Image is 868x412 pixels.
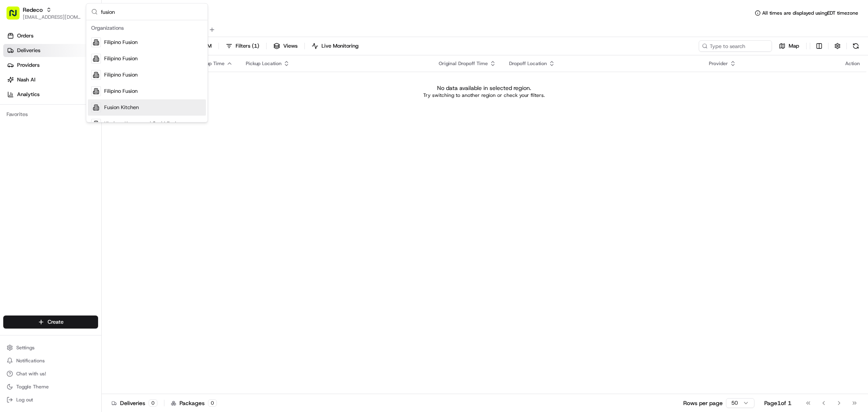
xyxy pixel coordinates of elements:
[845,60,860,67] div: Action
[509,60,547,67] span: Dropoff Location
[86,20,208,122] div: Suggestions
[3,29,101,42] a: Orders
[112,399,157,407] div: Deliveries
[775,40,803,52] button: Map
[104,55,138,62] span: Filipino Fusion
[236,42,259,50] span: Filters
[850,40,861,52] button: Refresh
[17,76,35,83] span: Nash AI
[439,60,488,67] span: Original Dropoff Time
[3,88,101,101] a: Analytics
[16,384,49,390] span: Toggle Theme
[16,344,35,351] span: Settings
[437,84,531,92] p: No data available in selected region.
[48,318,63,326] span: Create
[3,108,98,121] div: Favorites
[149,399,157,407] div: 0
[3,342,98,353] button: Settings
[3,73,101,86] a: Nash AI
[222,40,263,52] button: Filters(1)
[3,394,98,405] button: Log out
[3,368,98,379] button: Chat with us!
[104,71,138,79] span: Filipino Fusion
[683,399,723,407] p: Rows per page
[17,32,33,39] span: Orders
[208,399,217,407] div: 0
[101,4,203,20] input: Search...
[104,120,182,127] span: Kimbop Korean and Sushi Fusion
[321,42,359,50] span: Live Monitoring
[246,60,282,67] span: Pickup Location
[3,355,98,366] button: Notifications
[3,381,98,392] button: Toggle Theme
[16,357,45,364] span: Notifications
[3,44,101,57] a: Deliveries
[3,316,98,329] button: Create
[270,40,301,52] button: Views
[16,370,46,377] span: Chat with us!
[252,42,259,50] span: ( 1 )
[3,3,84,23] button: Redeco[EMAIL_ADDRESS][DOMAIN_NAME]
[283,42,297,50] span: Views
[104,88,138,95] span: Filipino Fusion
[104,104,139,111] span: Fusion Kitchen
[762,10,858,16] span: All times are displayed using EDT timezone
[104,39,138,46] span: Filipino Fusion
[423,92,545,99] p: Try switching to another region or check your filters.
[88,22,206,34] div: Organizations
[171,399,217,407] div: Packages
[789,42,799,50] span: Map
[764,399,791,407] div: Page 1 of 1
[308,40,362,52] button: Live Monitoring
[17,47,40,54] span: Deliveries
[23,14,81,20] button: [EMAIL_ADDRESS][DOMAIN_NAME]
[16,397,33,403] span: Log out
[23,6,43,14] button: Redeco
[3,59,101,72] a: Providers
[17,91,39,98] span: Analytics
[699,40,772,52] input: Type to search
[17,61,39,69] span: Providers
[709,60,728,67] span: Provider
